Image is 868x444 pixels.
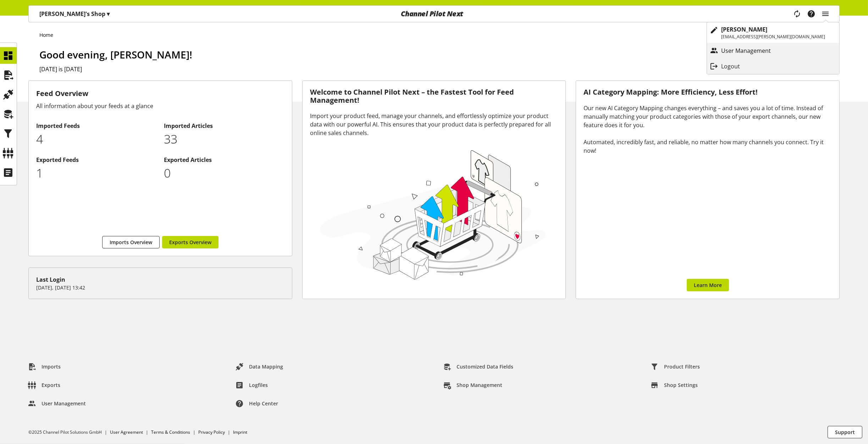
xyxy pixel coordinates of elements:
nav: main navigation [28,5,840,22]
p: [DATE], [DATE] 13:42 [36,284,284,291]
a: Privacy Policy [198,429,225,435]
p: [EMAIL_ADDRESS][PERSON_NAME][DOMAIN_NAME] [721,34,825,40]
span: Help center [249,400,278,407]
p: [PERSON_NAME]'s Shop [39,10,110,18]
p: 33 [164,130,284,148]
div: Last Login [36,275,284,284]
img: 78e1b9dcff1e8392d83655fcfc870417.svg [317,146,549,282]
span: Logfiles [249,381,268,389]
a: Exports Overview [162,236,219,248]
a: Customized Data Fields [438,360,519,373]
div: Our new AI Category Mapping changes everything – and saves you a lot of time. Instead of manually... [584,104,832,155]
h3: Feed Overview [36,88,284,99]
a: Imprint [233,429,247,435]
a: Exports [23,379,66,392]
span: Data Mapping [249,363,283,370]
div: Import your product feed, manage your channels, and effortlessly optimize your product data with ... [310,112,558,137]
p: User Management [721,46,785,55]
h2: Exported Articles [164,156,284,164]
span: User Management [42,400,86,407]
p: Logout [721,62,754,71]
span: Imports [42,363,61,370]
a: Learn More [687,279,729,291]
li: ©2025 Channel Pilot Solutions GmbH [28,429,110,435]
p: 1 [36,164,156,182]
a: [PERSON_NAME][EMAIL_ADDRESS][PERSON_NAME][DOMAIN_NAME] [707,22,839,43]
span: ▾ [107,10,110,18]
h2: Exported Feeds [36,156,156,164]
a: Help center [230,397,284,410]
span: Exports Overview [169,238,211,246]
p: 0 [164,164,284,182]
a: User Management [707,44,839,57]
span: Support [835,428,855,436]
a: Shop Management [438,379,508,392]
a: Terms & Conditions [151,429,190,435]
span: Shop Settings [664,381,698,389]
span: Exports [42,381,60,389]
b: [PERSON_NAME] [721,26,767,33]
span: Shop Management [457,381,502,389]
a: User Agreement [110,429,143,435]
h2: [DATE] is [DATE] [39,65,840,73]
a: Shop Settings [645,379,703,392]
h3: AI Category Mapping: More Efficiency, Less Effort! [584,88,832,96]
h2: Imported Feeds [36,122,156,130]
span: Imports Overview [110,238,152,246]
h3: Welcome to Channel Pilot Next – the Fastest Tool for Feed Management! [310,88,558,104]
div: All information about your feeds at a glance [36,102,284,110]
span: Learn More [694,281,722,289]
a: Imports [23,360,66,373]
button: Support [828,426,862,438]
span: Product Filters [664,363,700,370]
span: Good evening, [PERSON_NAME]! [39,48,192,61]
a: Data Mapping [230,360,289,373]
a: Imports Overview [102,236,160,248]
a: User Management [23,397,92,410]
h2: Imported Articles [164,122,284,130]
a: Product Filters [645,360,706,373]
a: Logfiles [230,379,273,392]
p: 4 [36,130,156,148]
span: Customized Data Fields [457,363,513,370]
